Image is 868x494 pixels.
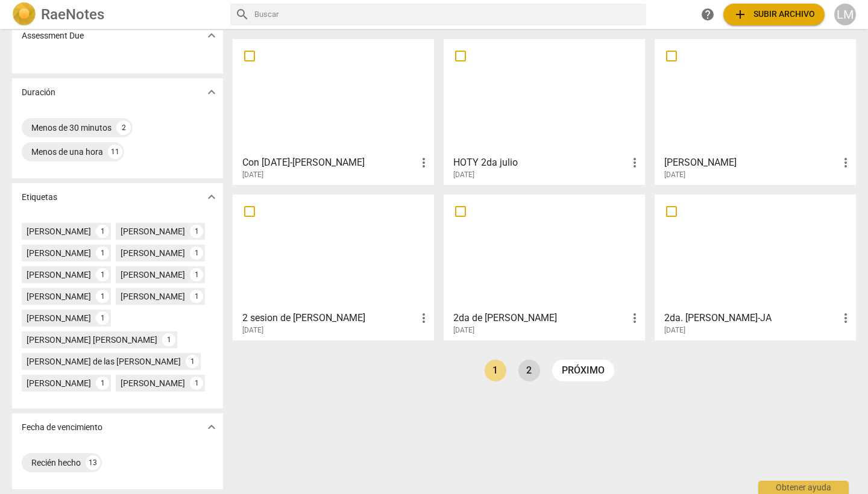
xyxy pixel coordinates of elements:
[485,360,506,381] a: Page 1 is your current page
[27,377,91,389] div: [PERSON_NAME]
[96,290,109,303] div: 1
[453,170,474,180] span: [DATE]
[12,2,221,27] a: LogoRaeNotes
[12,2,36,27] img: Logo
[162,333,175,346] div: 1
[659,199,852,335] a: 2da. [PERSON_NAME]-JA[DATE]
[96,311,109,325] div: 1
[121,377,185,389] div: [PERSON_NAME]
[203,418,221,436] button: Mostrar más
[237,199,430,335] a: 2 sesion de [PERSON_NAME][DATE]
[417,155,431,170] span: more_vert
[186,355,199,368] div: 1
[121,225,185,237] div: [PERSON_NAME]
[22,421,102,434] p: Fecha de vencimiento
[733,7,747,22] span: add
[27,312,91,324] div: [PERSON_NAME]
[31,146,103,158] div: Menos de una hora
[190,246,203,260] div: 1
[22,86,55,99] p: Duración
[27,290,91,302] div: [PERSON_NAME]
[204,85,219,99] span: expand_more
[22,191,57,204] p: Etiquetas
[254,5,641,24] input: Buscar
[190,225,203,238] div: 1
[237,43,430,180] a: Con [DATE]-[PERSON_NAME][DATE]
[27,269,91,281] div: [PERSON_NAME]
[700,7,715,22] span: help
[723,4,825,25] button: Subir
[96,225,109,238] div: 1
[96,268,109,281] div: 1
[190,268,203,281] div: 1
[242,325,263,336] span: [DATE]
[664,325,685,336] span: [DATE]
[838,311,853,325] span: more_vert
[453,311,627,325] h3: 2da de Julio - Isa Olid
[27,247,91,259] div: [PERSON_NAME]
[108,145,122,159] div: 11
[96,246,109,260] div: 1
[417,311,431,325] span: more_vert
[664,155,838,170] h3: Lucy Correa
[203,27,221,45] button: Mostrar más
[31,457,81,469] div: Recién hecho
[242,311,417,325] h3: 2 sesion de julio Graciela Soraide
[86,455,100,470] div: 13
[204,28,219,43] span: expand_more
[27,355,181,367] div: [PERSON_NAME] de las [PERSON_NAME]
[204,190,219,204] span: expand_more
[116,120,131,135] div: 2
[758,481,849,494] div: Obtener ayuda
[552,360,614,381] a: próximo
[190,377,203,390] div: 1
[96,377,109,390] div: 1
[838,155,853,170] span: more_vert
[242,170,263,180] span: [DATE]
[190,290,203,303] div: 1
[664,311,838,325] h3: 2da. julio Cynthia Castaneda-JA
[697,4,719,25] a: Obtener ayuda
[242,155,417,170] h3: Con 2 JUL-IVA Carabetta
[627,311,642,325] span: more_vert
[27,334,157,346] div: [PERSON_NAME] [PERSON_NAME]
[31,122,112,134] div: Menos de 30 minutos
[834,4,856,25] button: LM
[518,360,540,381] a: Page 2
[41,6,104,23] h2: RaeNotes
[733,7,815,22] span: Subir archivo
[27,225,91,237] div: [PERSON_NAME]
[453,325,474,336] span: [DATE]
[203,188,221,206] button: Mostrar más
[121,290,185,302] div: [PERSON_NAME]
[204,420,219,434] span: expand_more
[453,155,627,170] h3: HOTY 2da julio
[627,155,642,170] span: more_vert
[664,170,685,180] span: [DATE]
[203,83,221,101] button: Mostrar más
[22,30,84,42] p: Assessment Due
[121,269,185,281] div: [PERSON_NAME]
[659,43,852,180] a: [PERSON_NAME][DATE]
[121,247,185,259] div: [PERSON_NAME]
[448,199,641,335] a: 2da de [PERSON_NAME][DATE]
[235,7,250,22] span: search
[448,43,641,180] a: HOTY 2da julio[DATE]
